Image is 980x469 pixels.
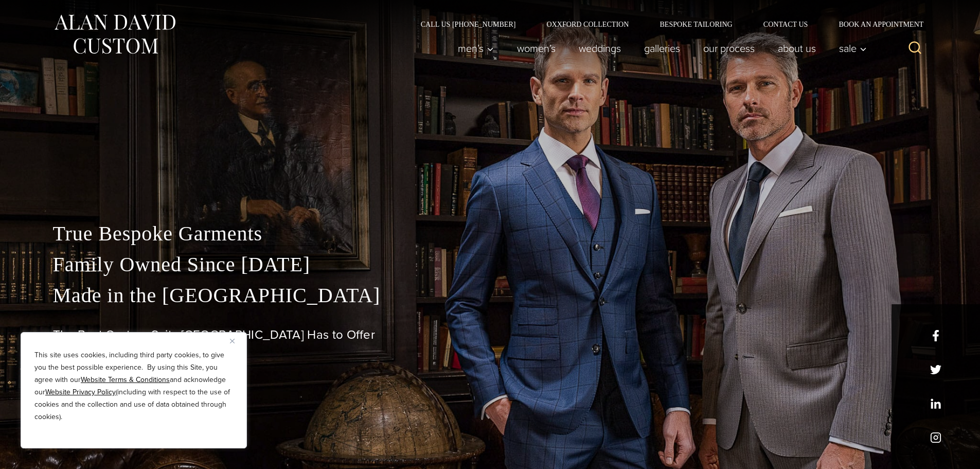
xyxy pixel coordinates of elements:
h1: The Best Custom Suits [GEOGRAPHIC_DATA] Has to Offer [53,327,928,342]
a: Call Us [PHONE_NUMBER] [405,21,531,28]
button: Close [230,335,242,347]
a: Our Process [691,38,766,59]
a: Oxxford Collection [531,21,644,28]
nav: Secondary Navigation [405,21,928,28]
a: Website Privacy Policy [45,387,116,397]
nav: Primary Navigation [446,38,872,59]
span: Sale [839,43,867,54]
span: Men’s [458,43,494,54]
a: Book an Appointment [823,21,927,28]
a: About Us [766,38,827,59]
a: Contact Us [748,21,824,28]
a: Galleries [632,38,691,59]
a: Bespoke Tailoring [644,21,747,28]
img: Alan David Custom [53,11,176,57]
p: True Bespoke Garments Family Owned Since [DATE] Made in the [GEOGRAPHIC_DATA] [53,218,928,311]
p: This site uses cookies, including third party cookies, to give you the best possible experience. ... [34,349,233,423]
a: Women’s [505,38,567,59]
a: weddings [567,38,632,59]
img: Close [230,339,235,343]
a: Website Terms & Conditions [81,374,170,385]
button: View Search Form [903,36,928,61]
